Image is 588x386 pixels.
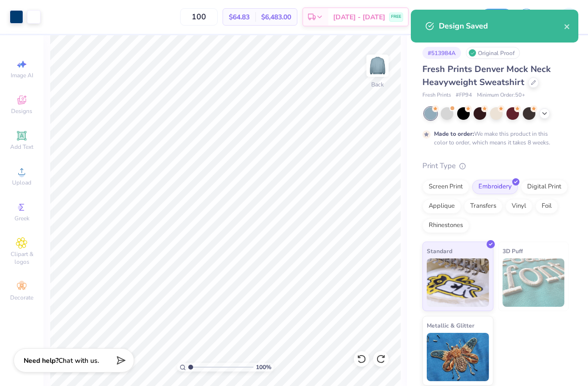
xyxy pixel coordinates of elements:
[428,7,476,27] input: Untitled Design
[256,363,271,372] span: 100 %
[14,214,29,222] span: Greek
[58,356,99,365] span: Chat with us.
[11,107,32,115] span: Designs
[10,143,33,151] span: Add Text
[24,356,58,365] strong: Need help?
[427,333,489,381] img: Metallic & Glitter
[12,179,31,186] span: Upload
[564,20,571,32] button: close
[229,12,250,22] span: $64.83
[10,294,33,301] span: Decorate
[261,12,291,22] span: $6,483.00
[503,258,565,307] img: 3D Puff
[11,71,33,79] span: Image AI
[391,14,401,20] span: FREE
[333,12,385,22] span: [DATE] - [DATE]
[5,250,39,266] span: Clipart & logos
[427,258,489,307] img: Standard
[439,20,564,32] div: Design Saved
[180,8,218,26] input: – –
[427,320,475,330] span: Metallic & Glitter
